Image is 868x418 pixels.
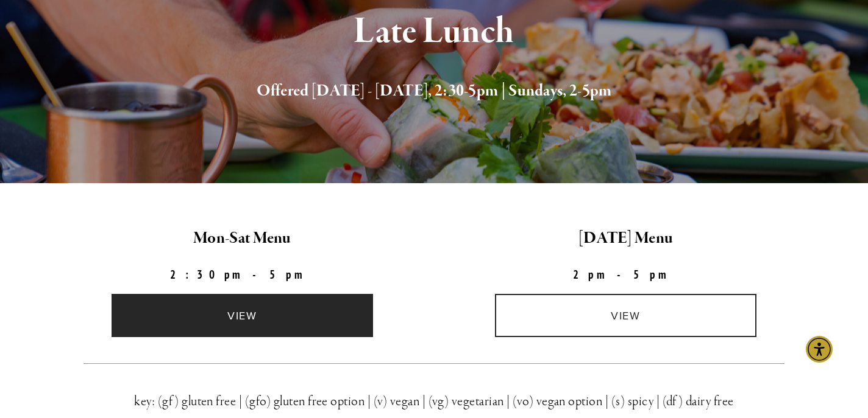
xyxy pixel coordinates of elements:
[806,336,833,363] div: Accessibility Menu
[84,391,785,413] h3: key: (gf) gluten free | (gfo) gluten free option | (v) vegan | (vg) vegetarian | (vo) vegan optio...
[495,294,756,337] a: view
[61,226,424,251] h2: Mon-Sat Menu
[444,226,807,251] h2: [DATE] Menu
[573,267,679,282] strong: 2pm-5pm
[84,12,785,52] h1: Late Lunch
[112,294,373,337] a: view
[170,267,315,282] strong: 2:30pm-5pm
[84,78,785,104] h2: Offered [DATE] - [DATE], 2:30-5pm | Sundays, 2-5pm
